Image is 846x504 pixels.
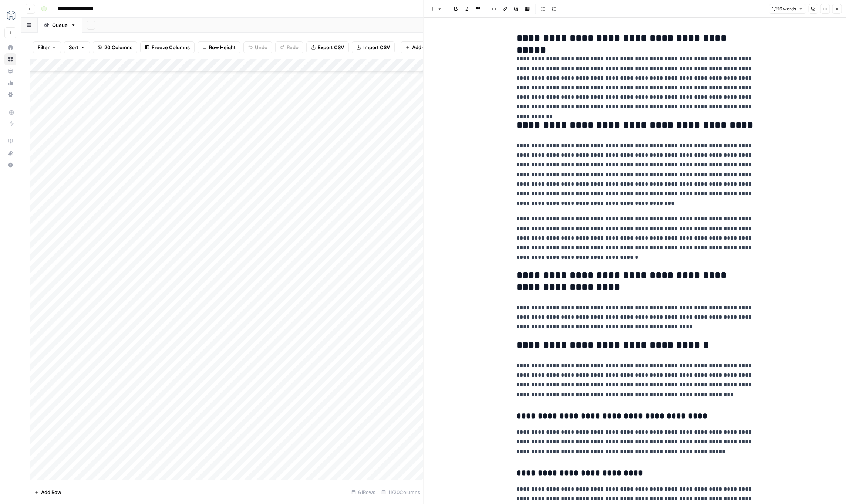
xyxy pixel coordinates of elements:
[198,41,240,53] button: Row Height
[4,159,16,171] button: Help + Support
[275,41,303,53] button: Redo
[69,44,78,51] span: Sort
[401,41,445,53] button: Add Column
[93,41,137,53] button: 20 Columns
[306,41,349,53] button: Export CSV
[209,44,236,51] span: Row Height
[352,41,395,53] button: Import CSV
[4,41,16,53] a: Home
[772,6,796,12] span: 1,216 words
[5,148,16,159] div: What's new?
[4,77,16,89] a: Usage
[152,44,190,51] span: Freeze Columns
[64,41,90,53] button: Sort
[4,89,16,101] a: Settings
[287,44,299,51] span: Redo
[4,135,16,147] a: AirOps Academy
[30,486,66,498] button: Add Row
[140,41,195,53] button: Freeze Columns
[348,486,378,498] div: 61 Rows
[4,6,16,24] button: Workspace: MESA
[378,486,423,498] div: 11/20 Columns
[4,147,16,159] button: What's new?
[38,18,82,33] a: Queue
[38,44,50,51] span: Filter
[104,44,132,51] span: 20 Columns
[4,53,16,65] a: Browse
[4,65,16,77] a: Your Data
[318,44,344,51] span: Export CSV
[255,44,267,51] span: Undo
[243,41,272,53] button: Undo
[52,21,68,29] div: Queue
[769,4,806,14] button: 1,216 words
[41,488,61,496] span: Add Row
[412,44,441,51] span: Add Column
[363,44,390,51] span: Import CSV
[33,41,61,53] button: Filter
[4,9,18,22] img: MESA Logo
